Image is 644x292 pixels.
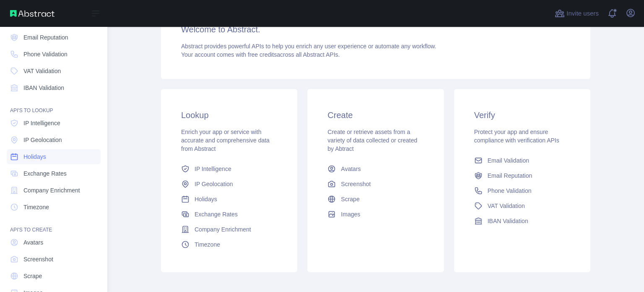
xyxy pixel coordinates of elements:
[10,10,55,17] img: Abstract API
[7,216,101,233] div: API'S TO CREATE
[7,200,101,215] a: Timezone
[178,222,280,237] a: Company Enrichment
[23,186,80,195] span: Company Enrichment
[488,187,532,195] span: Phone Validation
[7,80,101,95] a: IBAN Validation
[23,50,68,58] span: Phone Validation
[7,47,101,62] a: Phone Validation
[195,165,231,173] span: IP Intelligence
[195,240,220,249] span: Timezone
[23,255,53,263] span: Screenshot
[23,67,61,75] span: VAT Validation
[341,210,360,218] span: Images
[324,192,427,207] a: Scrape
[7,183,101,198] a: Company Enrichment
[341,195,359,203] span: Scrape
[327,109,423,121] h3: Create
[488,217,528,225] span: IBAN Validation
[488,171,532,180] span: Email Reputation
[178,207,280,222] a: Exchange Rates
[195,195,217,203] span: Holidays
[7,116,101,131] a: IP Intelligence
[553,7,600,20] button: Invite users
[471,168,574,183] a: Email Reputation
[181,51,340,58] span: Your account comes with across all Abstract APIs.
[195,225,251,234] span: Company Enrichment
[248,51,277,58] span: free credits
[181,109,277,121] h3: Lookup
[23,238,43,247] span: Avatars
[23,119,60,127] span: IP Intelligence
[488,202,525,210] span: VAT Validation
[474,129,559,144] span: Protect your app and ensure compliance with verification APIs
[178,176,280,192] a: IP Geolocation
[7,30,101,45] a: Email Reputation
[195,210,238,218] span: Exchange Rates
[341,165,361,173] span: Avatars
[471,183,574,198] a: Phone Validation
[23,169,67,178] span: Exchange Rates
[7,235,101,250] a: Avatars
[474,109,570,121] h3: Verify
[181,129,270,152] span: Enrich your app or service with accurate and comprehensive data from Abstract
[181,43,436,50] span: Abstract provides powerful APIs to help you enrich any user experience or automate any workflow.
[471,213,574,229] a: IBAN Validation
[181,24,570,35] h3: Welcome to Abstract.
[178,237,280,252] a: Timezone
[488,156,529,165] span: Email Validation
[7,166,101,181] a: Exchange Rates
[324,161,427,176] a: Avatars
[7,132,101,147] a: IP Geolocation
[327,129,417,152] span: Create or retrieve assets from a variety of data collected or created by Abtract
[566,9,599,18] span: Invite users
[23,136,62,144] span: IP Geolocation
[23,153,46,161] span: Holidays
[7,63,101,79] a: VAT Validation
[178,192,280,207] a: Holidays
[324,176,427,192] a: Screenshot
[23,84,64,92] span: IBAN Validation
[7,149,101,164] a: Holidays
[471,198,574,213] a: VAT Validation
[178,161,280,176] a: IP Intelligence
[7,97,101,114] div: API'S TO LOOKUP
[7,252,101,267] a: Screenshot
[324,207,427,222] a: Images
[23,203,49,211] span: Timezone
[23,272,42,280] span: Scrape
[7,268,101,284] a: Scrape
[195,180,233,188] span: IP Geolocation
[341,180,371,188] span: Screenshot
[23,33,68,42] span: Email Reputation
[471,153,574,168] a: Email Validation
